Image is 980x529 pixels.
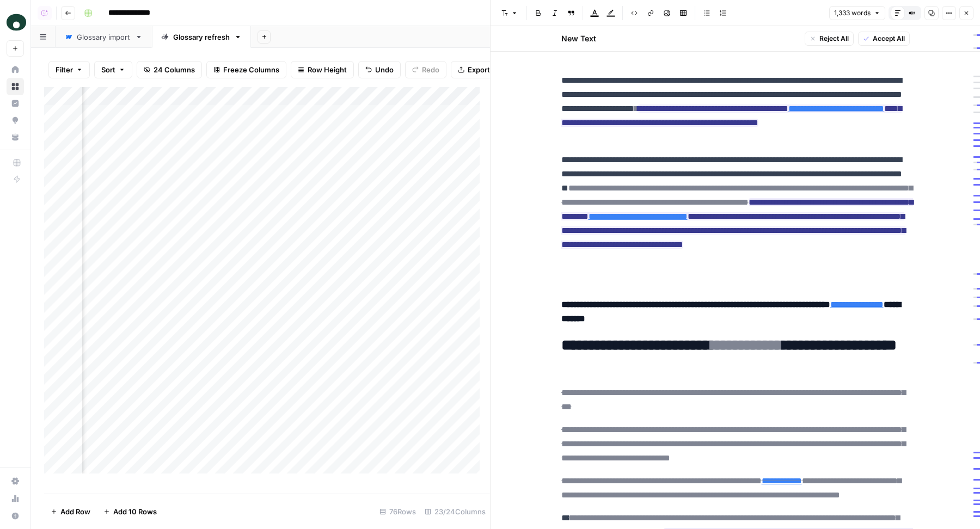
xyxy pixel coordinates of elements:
[873,34,905,44] span: Accept All
[7,95,24,112] a: Insights
[561,33,596,44] h2: New Text
[375,64,394,75] span: Undo
[7,128,24,146] a: Your Data
[858,32,910,46] button: Accept All
[77,32,131,42] div: Glossary import
[48,61,90,78] button: Filter
[7,61,24,78] a: Home
[805,32,854,46] button: Reject All
[7,13,26,32] img: Oyster Logo
[7,78,24,95] a: Browse
[291,61,354,78] button: Row Height
[375,503,420,520] div: 76 Rows
[101,64,115,75] span: Sort
[468,64,506,75] span: Export CSV
[206,61,286,78] button: Freeze Columns
[834,8,871,18] span: 1,333 words
[152,26,251,48] a: Glossary refresh
[223,64,279,75] span: Freeze Columns
[60,506,90,517] span: Add Row
[7,472,24,490] a: Settings
[44,503,97,520] button: Add Row
[358,61,401,78] button: Undo
[405,61,446,78] button: Redo
[451,61,513,78] button: Export CSV
[308,64,347,75] span: Row Height
[829,6,885,20] button: 1,333 words
[97,503,163,520] button: Add 10 Rows
[56,64,73,75] span: Filter
[422,64,439,75] span: Redo
[113,506,157,517] span: Add 10 Rows
[7,490,24,507] a: Usage
[420,503,490,520] div: 23/24 Columns
[94,61,132,78] button: Sort
[137,61,202,78] button: 24 Columns
[819,34,849,44] span: Reject All
[7,112,24,129] a: Opportunities
[154,64,195,75] span: 24 Columns
[173,32,230,42] div: Glossary refresh
[56,26,152,48] a: Glossary import
[7,507,24,525] button: Help + Support
[7,9,24,36] button: Workspace: Oyster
